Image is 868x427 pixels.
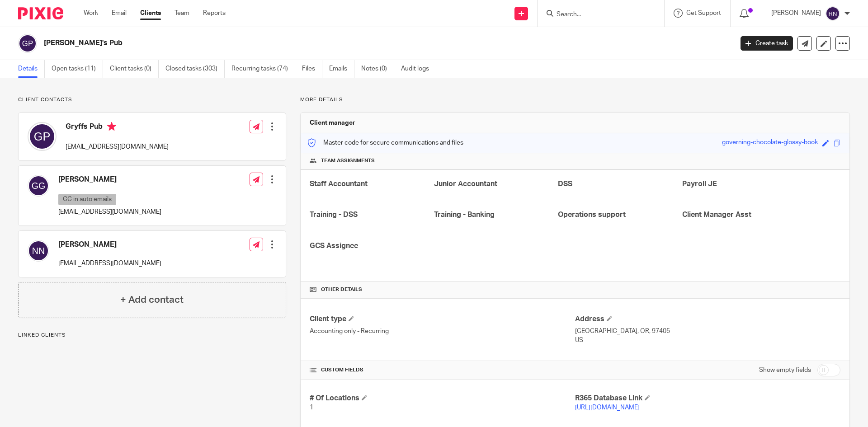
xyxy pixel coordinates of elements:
h4: Gryffs Pub [66,122,169,133]
p: [EMAIL_ADDRESS][DOMAIN_NAME] [58,207,161,216]
span: Get Support [686,10,721,16]
span: Payroll JE [682,180,717,188]
h4: [PERSON_NAME] [58,175,161,184]
span: Edit # Of Locations [362,395,367,400]
p: Master code for secure communications and files [307,138,463,147]
span: GCS Assignee [310,242,358,249]
p: [PERSON_NAME] [771,9,821,18]
span: Staff Accountant [310,180,368,188]
h4: [PERSON_NAME] [58,240,161,249]
p: [EMAIL_ADDRESS][DOMAIN_NAME] [58,259,161,268]
img: svg%3E [28,175,49,197]
a: Notes (0) [361,60,394,78]
h4: Address [575,314,840,324]
img: svg%3E [28,240,49,262]
p: More details [300,96,850,103]
h4: CUSTOM FIELDS [310,366,575,374]
a: [URL][DOMAIN_NAME] [575,404,640,411]
a: Files [302,60,322,78]
label: Show empty fields [759,366,811,375]
img: svg%3E [28,122,57,151]
h4: # Of Locations [310,394,575,403]
a: Closed tasks (303) [165,60,225,78]
span: 1 [310,404,313,411]
a: Email [112,9,127,18]
a: Send new email [797,36,812,51]
span: Copy to clipboard [834,140,840,146]
a: Reports [203,9,226,18]
p: CC in auto emails [58,194,116,205]
a: Details [18,60,45,78]
span: Training - Banking [434,211,495,218]
a: Work [84,9,98,18]
a: Create task [741,36,793,51]
span: Edit Address [607,316,612,321]
span: Training - DSS [310,211,358,218]
h4: + Add contact [120,293,184,307]
h2: [PERSON_NAME]'s Pub [44,38,590,48]
a: Open tasks (11) [52,60,103,78]
img: svg%3E [18,34,37,53]
p: Linked clients [18,332,286,339]
p: [GEOGRAPHIC_DATA], OR, 97405 [575,327,840,336]
p: Accounting only - Recurring [310,327,575,336]
span: Team assignments [321,157,375,164]
h4: R365 Database Link [575,394,840,403]
a: Clients [140,9,161,18]
h4: Client type [310,314,575,324]
p: Client contacts [18,96,286,103]
a: Recurring tasks (74) [231,60,295,78]
img: Pixie [18,7,63,19]
p: [EMAIL_ADDRESS][DOMAIN_NAME] [66,142,169,151]
input: Search [556,11,637,19]
a: Emails [329,60,354,78]
h3: Client manager [310,118,355,127]
span: Edit code [822,140,829,146]
span: Change Client type [349,316,354,321]
a: Audit logs [401,60,436,78]
img: svg%3E [826,6,840,21]
span: Junior Accountant [434,180,497,188]
span: Edit R365 Database Link [645,395,650,400]
a: Client tasks (0) [110,60,159,78]
span: DSS [558,180,572,188]
a: Team [175,9,189,18]
div: governing-chocolate-glossy-book [722,138,818,148]
i: Primary [107,122,116,131]
span: Client Manager Asst [682,211,751,218]
span: Other details [321,286,362,293]
span: Operations support [558,211,626,218]
a: Edit client [816,36,831,51]
p: US [575,336,840,345]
